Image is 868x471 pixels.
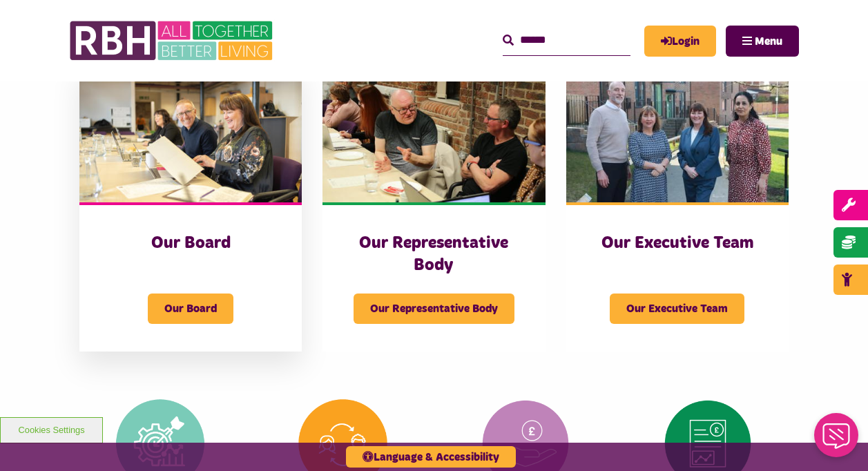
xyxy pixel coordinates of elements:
[726,26,799,57] button: Navigation
[107,233,274,254] h3: Our Board
[566,64,789,352] a: Our Executive Team Our Executive Team
[610,294,744,324] span: Our Executive Team
[566,64,789,202] img: RBH Executive Team
[644,26,716,57] a: MyRBH
[322,64,545,352] a: Our Representative Body Our Representative Body
[503,26,630,55] input: Search
[322,64,545,202] img: Rep Body
[755,36,782,47] span: Menu
[354,294,514,324] span: Our Representative Body
[79,64,302,202] img: RBH Board 1
[148,294,233,324] span: Our Board
[346,446,516,468] button: Language & Accessibility
[69,14,276,68] img: RBH
[79,64,302,352] a: Our Board Our Board
[350,233,517,276] h3: Our Representative Body
[806,409,868,471] iframe: Netcall Web Assistant for live chat
[594,233,761,254] h3: Our Executive Team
